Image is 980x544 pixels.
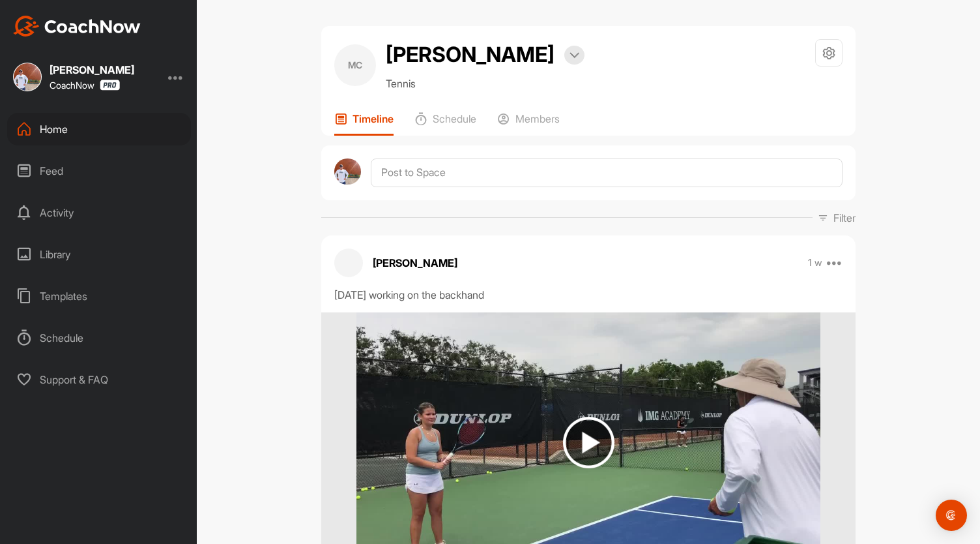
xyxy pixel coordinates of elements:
[515,112,560,125] p: Members
[7,363,191,396] div: Support & FAQ
[386,39,555,70] h2: [PERSON_NAME]
[386,76,584,91] p: Tennis
[334,44,376,86] div: MC
[7,280,191,312] div: Templates
[7,155,191,187] div: Feed
[50,80,120,91] div: CoachNow
[13,63,42,91] img: square_63e52e6da253930e67e805cc5507ea0e.jpg
[353,112,394,125] p: Timeline
[13,16,141,37] img: CoachNow
[50,65,134,75] div: [PERSON_NAME]
[7,113,191,145] div: Home
[833,210,856,226] p: Filter
[100,80,120,91] img: CoachNow Pro
[936,500,967,531] div: Open Intercom Messenger
[373,255,457,271] p: [PERSON_NAME]
[433,112,476,125] p: Schedule
[334,287,843,303] div: [DATE] working on the backhand
[808,256,822,269] p: 1 w
[7,196,191,229] div: Activity
[569,52,579,59] img: arrow-down
[7,238,191,271] div: Library
[334,159,361,185] img: avatar
[7,322,191,354] div: Schedule
[563,417,614,468] img: play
